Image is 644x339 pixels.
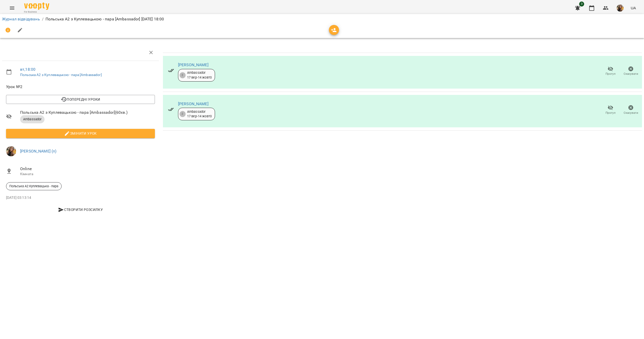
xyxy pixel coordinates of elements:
[6,182,62,190] div: Польська А2 Куплевацька - пара
[600,103,621,117] button: Прогул
[606,72,616,76] span: Прогул
[624,111,638,115] span: Скасувати
[187,70,212,80] div: Ambassador 17 вер - 14 жовт 0
[187,109,212,119] div: Ambassador 17 вер - 14 жовт 0
[2,16,642,22] nav: breadcrumb
[624,72,638,76] span: Скасувати
[178,62,208,67] a: [PERSON_NAME]
[20,109,155,116] span: Польська А2 з Куплевацькою - пара [Ambassador] ( 60 хв. )
[600,64,621,78] button: Прогул
[42,16,44,22] li: /
[6,84,155,90] span: Урок №2
[579,2,584,7] span: 3
[6,205,155,214] button: Створити розсилку
[20,166,155,172] span: Online
[178,101,208,106] a: [PERSON_NAME]
[46,16,164,22] p: Польська А2 з Куплевацькою - пара [Ambassador] [DATE] 18:00
[6,129,155,138] button: Змінити урок
[6,2,18,14] button: Menu
[20,172,155,177] p: Кімната
[20,117,45,122] span: Ambassador
[631,5,636,11] span: UA
[24,3,49,10] img: Voopty Logo
[6,95,155,104] button: Попередні уроки
[180,72,186,78] div: 2
[629,3,638,13] button: UA
[10,130,151,136] span: Змінити урок
[10,96,151,102] span: Попередні уроки
[2,17,40,21] a: Журнал відвідувань
[617,5,624,12] img: 2d1d2c17ffccc5d6363169c503fcce50.jpg
[20,73,102,77] a: Польська А2 з Куплевацькою - пара [Ambassador]
[180,111,186,117] div: 2
[6,146,16,156] img: 2d1d2c17ffccc5d6363169c503fcce50.jpg
[621,103,641,117] button: Скасувати
[621,64,641,78] button: Скасувати
[6,184,61,189] span: Польська А2 Куплевацька - пара
[6,195,155,200] p: [DATE] 03:13:14
[24,10,49,14] span: For Business
[20,149,57,154] a: [PERSON_NAME] (п)
[606,111,616,115] span: Прогул
[20,67,35,72] a: вт , 18:00
[8,207,153,213] span: Створити розсилку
